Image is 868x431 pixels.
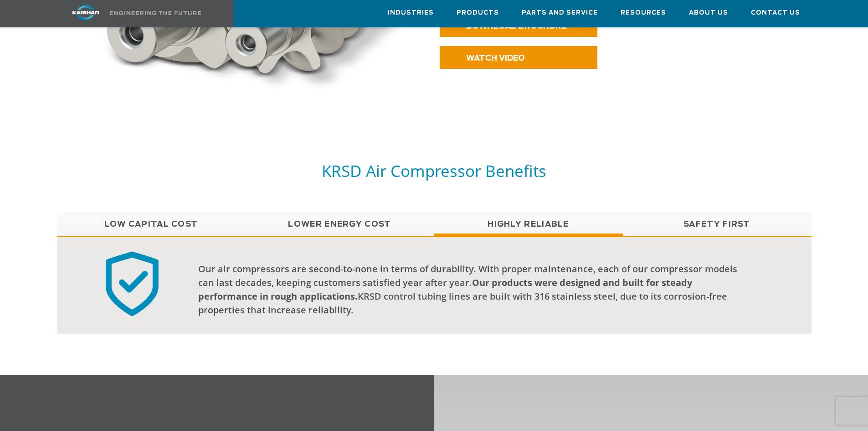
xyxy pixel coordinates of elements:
[689,0,728,25] a: About Us
[110,11,201,15] img: Engineering the future
[751,8,800,18] span: Contact Us
[51,5,120,21] img: kaishan logo
[466,22,566,30] span: DOWNLOAD BROCHURE
[522,8,598,18] span: Parts and Service
[689,8,728,18] span: About Us
[434,213,623,236] a: Highly Reliable
[57,213,246,236] a: Low Capital Cost
[57,236,812,334] div: Highly Reliable
[522,0,598,25] a: Parts and Service
[751,0,800,25] a: Contact Us
[198,262,750,317] div: Our air compressors are second-to-none in terms of durability. With proper maintenance, each of o...
[440,46,597,69] a: WATCH VIDEO
[57,161,812,181] h5: KRSD Air Compressor Benefits
[388,0,434,25] a: Industries
[457,0,499,25] a: Products
[388,8,434,18] span: Industries
[97,251,168,317] img: reliable badge
[621,0,666,25] a: Resources
[246,213,434,236] a: Lower Energy Cost
[623,213,812,236] a: Safety First
[457,8,499,18] span: Products
[466,54,525,62] span: WATCH VIDEO
[621,8,666,18] span: Resources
